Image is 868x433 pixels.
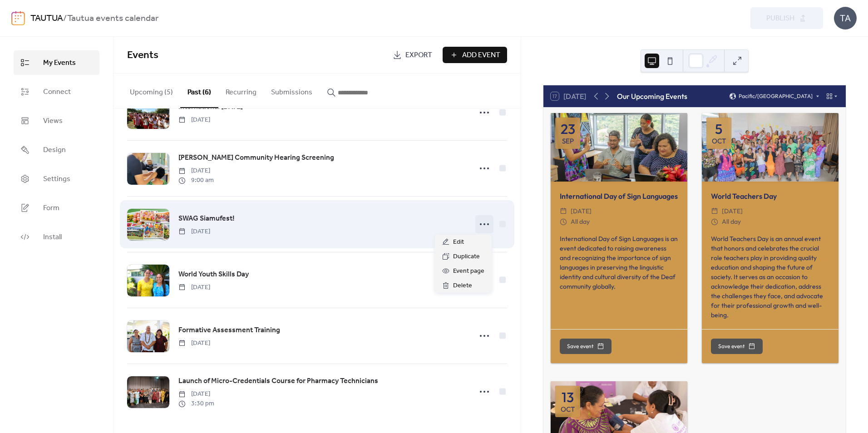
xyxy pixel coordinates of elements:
div: World Teachers Day is an annual event that honors and celebrates the crucial role teachers play i... [702,234,838,320]
span: Views [43,116,63,127]
div: ​ [711,206,718,217]
a: Connect [14,79,99,104]
span: Design [43,145,66,156]
span: Install [43,232,62,243]
button: Recurring [218,74,264,107]
span: My Events [43,58,76,69]
span: 3:30 pm [178,399,214,408]
a: Launch of Micro-Credentials Course for Pharmacy Technicians [178,375,378,387]
a: [PERSON_NAME] Community Hearing Screening [178,152,334,164]
a: Export [386,47,439,63]
span: SWAG Siamufest! [178,213,235,224]
span: Add Event [462,50,500,61]
span: Pacific/[GEOGRAPHIC_DATA] [739,93,813,99]
a: Form [14,196,99,220]
div: 23 [561,122,575,136]
span: 9:00 am [178,176,214,185]
button: Save event [711,339,763,354]
span: [DATE] [178,339,210,348]
b: Tautua events calendar [67,10,158,27]
span: Event page [453,266,484,277]
div: ​ [560,206,567,217]
div: Oct [561,406,575,413]
span: [DATE] [178,115,210,125]
div: ​ [560,216,567,227]
span: Formative Assessment Training [178,325,280,336]
span: Edit [453,237,464,248]
span: Delete [453,280,472,291]
a: Formative Assessment Training [178,325,280,336]
span: Form [43,203,59,214]
span: All day [722,216,741,227]
div: Our Upcoming Events [617,91,687,102]
div: TA [834,7,857,30]
div: International Day of Sign Languages is an event dedicated to raising awareness and recognizing th... [551,234,687,291]
span: Connect [43,87,71,98]
b: / [63,10,67,27]
span: Settings [43,174,70,185]
div: ​ [711,216,718,227]
span: [DATE] [178,283,210,292]
span: Launch of Micro-Credentials Course for Pharmacy Technicians [178,376,378,387]
a: Install [14,225,99,249]
span: Export [405,50,432,61]
div: Oct [712,138,726,144]
span: [DATE] [178,166,214,176]
span: [PERSON_NAME] Community Hearing Screening [178,153,334,163]
a: TAUTUA [30,10,63,27]
button: Past (6) [180,74,218,108]
div: World Teachers Day [702,191,838,202]
a: Views [14,108,99,133]
img: logo [11,11,25,25]
button: Upcoming (5) [123,74,180,107]
span: [DATE] [571,206,592,217]
a: My Events [14,50,99,75]
a: SWAG Siamufest! [178,213,235,225]
div: Sep [562,138,574,144]
span: [DATE] [178,389,214,399]
button: Add Event [443,47,507,63]
span: [DATE] [178,227,210,236]
div: 13 [562,390,574,404]
span: Duplicate [453,251,480,262]
span: All day [571,216,590,227]
button: Submissions [264,74,320,107]
button: Save event [560,339,612,354]
span: Events [127,45,158,65]
div: 5 [715,122,722,136]
a: World Youth Skills Day [178,269,249,280]
a: Design [14,138,99,162]
div: International Day of Sign Languages [551,191,687,202]
span: [DATE] [722,206,743,217]
a: Settings [14,167,99,191]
